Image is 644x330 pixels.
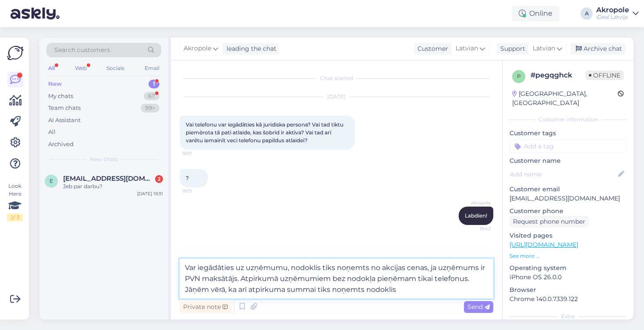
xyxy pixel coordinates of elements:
[467,303,490,311] span: Send
[512,89,618,108] div: [GEOGRAPHIC_DATA], [GEOGRAPHIC_DATA]
[570,43,626,55] div: Archive chat
[512,6,559,21] div: Online
[458,200,491,206] span: Akropole
[180,93,493,101] div: [DATE]
[63,175,154,183] span: elizabeteb359@gmail.com
[510,263,626,273] p: Operating system
[585,70,624,80] span: Offline
[48,140,74,149] div: Archived
[48,80,62,88] div: New
[48,128,56,137] div: All
[596,7,629,14] div: Akropole
[7,214,23,221] div: 2 / 3
[137,190,163,197] div: [DATE] 19:31
[510,216,589,228] div: Request phone number
[465,212,487,219] span: Labdien!
[48,104,81,112] div: Team chats
[510,169,616,179] input: Add name
[510,140,626,153] input: Add a tag
[184,44,211,53] span: Akropole
[510,156,626,165] p: Customer name
[510,312,626,320] div: Extra
[48,116,81,125] div: AI Assistant
[510,116,626,123] div: Customer information
[510,273,626,282] p: iPhone OS 26.0.0
[7,182,23,221] div: Look Here
[186,175,189,181] span: ?
[510,194,626,203] p: [EMAIL_ADDRESS][DOMAIN_NAME]
[182,150,215,157] span: 18:31
[510,241,578,249] a: [URL][DOMAIN_NAME]
[510,285,626,295] p: Browser
[223,44,276,53] div: leading the chat
[144,92,159,101] div: 67
[510,252,626,260] p: See more ...
[155,175,163,183] div: 2
[497,44,525,53] div: Support
[54,46,110,55] span: Search customers
[510,129,626,138] p: Customer tags
[456,44,478,53] span: Latvian
[105,63,126,74] div: Socials
[63,183,163,190] div: Jeb par darbu?
[414,44,448,53] div: Customer
[510,185,626,194] p: Customer email
[180,259,493,298] textarea: Var iegādāties uz uzņēmumu, nodoklis tiks noņemts no akcijas cenas, ja uzņēmums ir PVN maksātājs....
[141,104,159,112] div: 99+
[48,92,73,101] div: My chats
[458,225,491,232] span: 19:42
[7,45,24,61] img: Askly Logo
[580,7,593,20] div: A
[50,178,53,184] span: e
[186,121,345,144] span: Vai telefonu var iegādāties kā juridiska persona? Vai tad tiktu piemērota tā pati atlaide, kas šo...
[90,155,118,163] span: New chats
[533,44,555,53] span: Latvian
[180,301,231,313] div: Private note
[510,231,626,240] p: Visited pages
[46,63,57,74] div: All
[149,80,159,88] div: 1
[143,63,161,74] div: Email
[517,73,521,80] span: p
[596,14,629,21] div: iDeal Latvija
[531,70,585,81] div: # pegqghck
[596,7,639,21] a: AkropoleiDeal Latvija
[510,207,626,216] p: Customer phone
[73,63,88,74] div: Web
[510,295,626,304] p: Chrome 140.0.7339.122
[182,188,215,194] span: 19:13
[180,74,493,82] div: Chat started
